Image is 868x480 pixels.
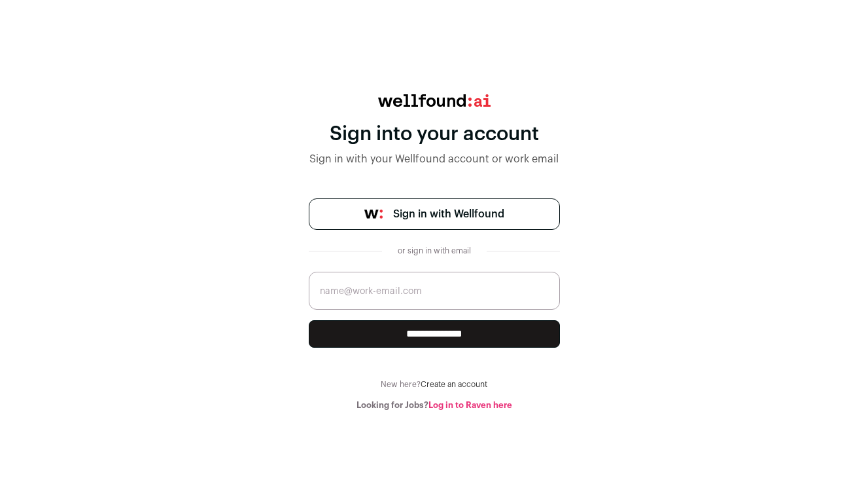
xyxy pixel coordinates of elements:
[364,210,383,219] img: wellfound-symbol-flush-black-fb3c872781a75f747ccb3a119075da62bfe97bd399995f84a933054e44a575c4.png
[428,401,512,409] a: Log in to Raven here
[392,246,476,256] div: or sign in with email
[309,379,560,390] div: New here?
[309,272,560,310] input: name@work-email.com
[309,122,560,146] div: Sign into your account
[421,380,487,388] a: Create an account
[378,94,491,107] img: wellfound:ai
[309,198,560,230] a: Sign in with Wellfound
[309,151,560,167] div: Sign in with your Wellfound account or work email
[309,400,560,411] div: Looking for Jobs?
[393,206,504,222] span: Sign in with Wellfound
